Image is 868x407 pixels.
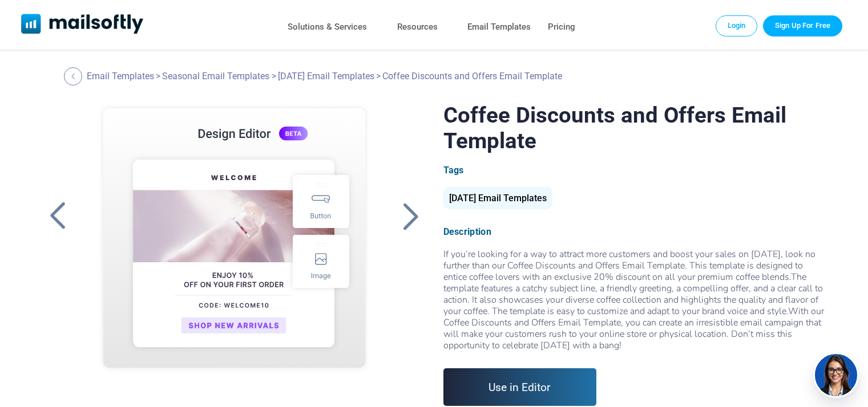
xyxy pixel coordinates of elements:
a: Solutions & Services [288,19,367,35]
a: Login [716,15,758,36]
a: [DATE] Email Templates [278,71,374,82]
a: Mailsoftly [21,14,144,36]
a: Coffee Discounts and Offers Email Template [82,102,387,387]
div: Description [443,226,825,237]
a: Trial [763,15,842,36]
div: Tags [443,165,825,176]
a: Resources [397,19,438,35]
a: Seasonal Email Templates [162,71,269,82]
div: If you’re looking for a way to attract more customers and boost your sales on [DATE], look no fur... [443,249,825,351]
a: Back [43,201,72,231]
a: [DATE] Email Templates [443,197,552,202]
h1: Coffee Discounts and Offers Email Template [443,102,825,153]
div: [DATE] Email Templates [443,187,552,209]
a: Email Templates [87,71,154,82]
a: Back [396,201,425,231]
a: Email Templates [467,19,531,35]
a: Pricing [548,19,575,35]
a: Back [64,67,85,86]
a: Use in Editor [443,368,597,406]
